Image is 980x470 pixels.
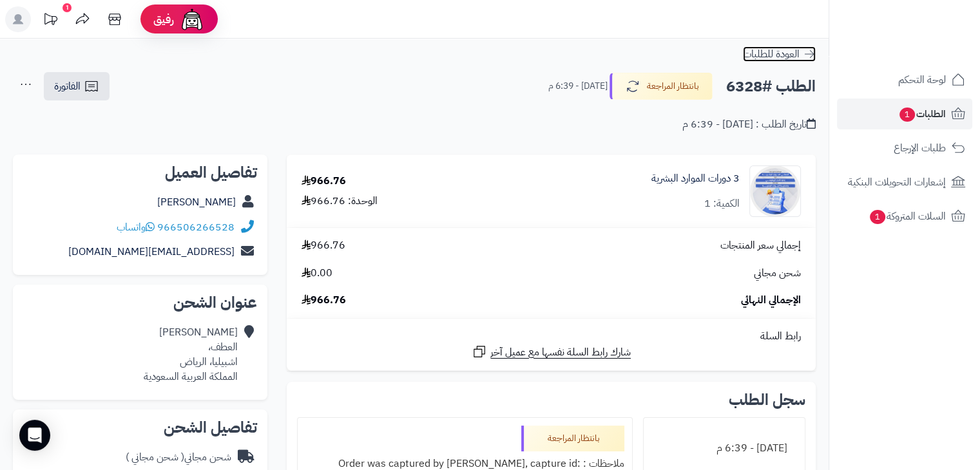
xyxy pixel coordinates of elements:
div: [DATE] - 6:39 م [651,436,797,461]
span: 0.00 [302,266,332,281]
span: إشعارات التحويلات البنكية [848,173,946,191]
h2: الطلب #6328 [726,73,816,100]
div: الوحدة: 966.76 [302,194,378,209]
span: العودة للطلبات [743,46,800,62]
div: [PERSON_NAME] العطف، اشبيليا، الرياض المملكة العربية السعودية [144,325,238,384]
span: الفاتورة [54,79,81,94]
div: بانتظار المراجعة [521,426,624,451]
span: الطلبات [898,105,946,123]
div: 1 [62,3,72,12]
span: 966.76 [302,293,346,308]
span: ( شحن مجاني ) [126,449,184,465]
span: السلات المتروكة [869,207,946,225]
a: تحديثات المنصة [34,6,66,35]
a: لوحة التحكم [837,64,972,95]
div: الكمية: 1 [704,196,740,211]
h3: سجل الطلب [729,392,805,408]
a: 966506266528 [157,220,235,235]
div: Open Intercom Messenger [19,420,50,451]
span: شحن مجاني [754,266,801,281]
h2: تفاصيل العميل [23,165,257,180]
span: إجمالي سعر المنتجات [720,238,801,253]
h2: تفاصيل الشحن [23,420,257,435]
button: بانتظار المراجعة [610,73,713,100]
a: 3 دورات الموارد البشرية [651,171,740,186]
div: تاريخ الطلب : [DATE] - 6:39 م [682,117,816,132]
span: طلبات الإرجاع [894,139,946,157]
a: السلات المتروكة1 [837,201,972,232]
a: شارك رابط السلة نفسها مع عميل آخر [472,344,631,360]
img: ai-face.png [179,6,205,32]
a: [EMAIL_ADDRESS][DOMAIN_NAME] [68,244,235,259]
img: 1756049742-%D8%B5%D9%88%D8%A9-90x90.jpg [750,165,800,217]
img: logo-2.png [892,10,968,37]
div: 966.76 [302,174,346,189]
a: [PERSON_NAME] [157,194,236,210]
div: رابط السلة [292,329,811,344]
span: الإجمالي النهائي [741,293,801,308]
span: شارك رابط السلة نفسها مع عميل آخر [490,345,631,360]
a: إشعارات التحويلات البنكية [837,167,972,198]
div: شحن مجاني [126,450,231,465]
span: 966.76 [302,238,345,253]
span: رفيق [153,12,174,27]
a: الطلبات1 [837,99,972,129]
a: طلبات الإرجاع [837,133,972,164]
h2: عنوان الشحن [23,295,257,310]
a: العودة للطلبات [743,46,816,62]
a: الفاتورة [44,72,110,100]
span: لوحة التحكم [898,71,946,89]
span: 1 [899,108,915,122]
small: [DATE] - 6:39 م [548,80,608,93]
a: واتساب [117,220,155,235]
span: 1 [870,210,885,224]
